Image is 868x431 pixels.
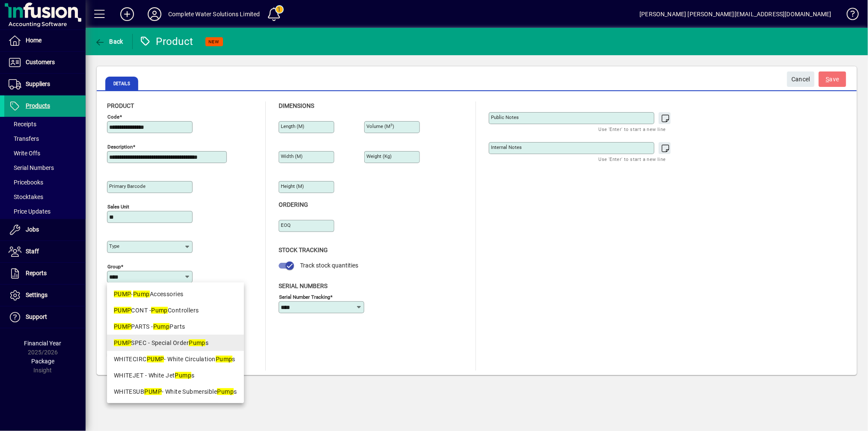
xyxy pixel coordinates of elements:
[31,358,54,365] span: Package
[114,387,237,396] div: WHITESUB - White Submersible s
[281,153,303,159] mat-label: Width (m)
[4,131,86,146] a: Transfers
[189,339,205,346] em: Pump
[281,222,291,228] mat-label: EOQ
[144,388,162,395] em: PUMP
[26,313,47,320] span: Support
[151,307,168,314] em: Pump
[24,340,62,347] span: Financial Year
[281,183,304,189] mat-label: Height (m)
[141,6,168,22] button: Profile
[147,356,164,363] em: PUMP
[390,123,392,127] sup: 3
[26,291,48,298] span: Settings
[107,286,244,302] mat-option: PUMP - Pump Accessories
[279,102,314,109] span: Dimensions
[9,121,36,128] span: Receipts
[599,124,666,134] mat-hint: Use 'Enter' to start a new line
[107,318,244,335] mat-option: PUMPPARTS - Pump Parts
[114,306,237,315] div: CONT - Controllers
[9,150,40,157] span: Write Offs
[26,270,47,276] span: Reports
[114,371,237,380] div: WHITEJET - White Jet s
[168,7,260,21] div: Complete Water Solutions Limited
[26,80,50,87] span: Suppliers
[279,282,327,289] span: Serial Numbers
[92,34,125,49] button: Back
[107,383,244,400] mat-option: WHITESUBPUMP - White Submersible Pumps
[4,175,86,190] a: Pricebooks
[4,161,86,175] a: Serial Numbers
[366,153,392,159] mat-label: Weight (Kg)
[133,291,150,297] em: Pump
[107,264,121,270] mat-label: Group
[826,76,829,83] span: S
[114,290,237,299] div: - Accessories
[107,102,134,109] span: Product
[114,355,237,364] div: WHITECIRC - White Circulation s
[107,335,244,351] mat-option: PUMPSPEC - Special Order Pumps
[279,294,330,300] mat-label: Serial Number tracking
[107,367,244,383] mat-option: WHITEJET - White Jet Pumps
[26,248,39,255] span: Staff
[26,102,50,109] span: Products
[86,34,133,49] app-page-header-button: Back
[107,144,133,150] mat-label: Description
[217,388,234,395] em: Pump
[107,114,119,120] mat-label: Code
[9,208,51,215] span: Price Updates
[9,135,39,142] span: Transfers
[4,117,86,131] a: Receipts
[4,263,86,284] a: Reports
[826,72,839,86] span: ave
[4,52,86,73] a: Customers
[4,146,86,161] a: Write Offs
[114,291,131,297] em: PUMP
[9,193,43,200] span: Stocktakes
[4,204,86,219] a: Price Updates
[113,6,141,22] button: Add
[139,35,193,48] div: Product
[26,226,39,233] span: Jobs
[9,164,54,171] span: Serial Numbers
[300,262,358,269] span: Track stock quantities
[114,307,131,314] em: PUMP
[4,219,86,241] a: Jobs
[4,306,86,328] a: Support
[279,201,308,208] span: Ordering
[281,123,304,129] mat-label: Length (m)
[9,179,43,186] span: Pricebooks
[787,71,814,87] button: Cancel
[4,241,86,262] a: Staff
[491,114,519,120] mat-label: Public Notes
[209,39,220,45] span: NEW
[114,339,131,346] em: PUMP
[114,323,131,330] em: PUMP
[366,123,394,129] mat-label: Volume (m )
[107,351,244,367] mat-option: WHITECIRCPUMP - White Circulation Pumps
[26,59,55,65] span: Customers
[4,190,86,204] a: Stocktakes
[107,204,129,210] mat-label: Sales unit
[109,183,146,189] mat-label: Primary barcode
[114,322,237,331] div: PARTS - Parts
[599,154,666,164] mat-hint: Use 'Enter' to start a new line
[107,302,244,318] mat-option: PUMPCONT - Pump Controllers
[175,372,192,379] em: Pump
[279,247,328,253] span: Stock Tracking
[216,356,232,363] em: Pump
[26,37,42,44] span: Home
[4,30,86,51] a: Home
[639,7,832,21] div: [PERSON_NAME] [PERSON_NAME][EMAIL_ADDRESS][DOMAIN_NAME]
[153,323,170,330] em: Pump
[819,71,846,87] button: Save
[791,72,810,86] span: Cancel
[840,2,857,30] a: Knowledge Base
[4,74,86,95] a: Suppliers
[105,77,138,90] span: Details
[95,38,123,45] span: Back
[491,144,522,150] mat-label: Internal Notes
[4,285,86,306] a: Settings
[109,243,119,249] mat-label: Type
[114,339,237,348] div: SPEC - Special Order s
